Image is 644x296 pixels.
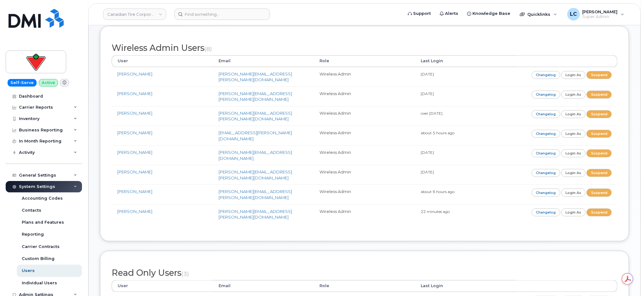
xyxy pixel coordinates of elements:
th: Last Login [415,55,516,67]
a: Changelog [532,208,560,216]
td: Wireless Admin [314,204,415,224]
a: Canadian Tire Corporation [103,9,166,20]
small: (8) [204,45,212,52]
span: Quicklinks [528,12,551,17]
a: [PERSON_NAME][EMAIL_ADDRESS][PERSON_NAME][DOMAIN_NAME] [219,189,292,200]
span: Alerts [445,10,458,17]
small: over [DATE] [421,111,442,116]
a: [PERSON_NAME][EMAIL_ADDRESS][PERSON_NAME][DOMAIN_NAME] [219,169,292,180]
a: [PERSON_NAME] [117,189,152,194]
small: about 6 hours ago [421,189,454,194]
a: Suspend [587,149,612,157]
a: Changelog [532,149,560,157]
a: [PERSON_NAME][EMAIL_ADDRESS][DOMAIN_NAME] [219,150,292,161]
th: Email [213,280,314,292]
td: Wireless Admin [314,67,415,87]
span: Super Admin [583,14,618,19]
td: Wireless Admin [314,165,415,184]
a: [PERSON_NAME] [117,169,152,174]
a: Login as [561,208,586,216]
th: Role [314,55,415,67]
a: Suspend [587,71,612,79]
a: Login as [561,169,586,177]
h2: Wireless Admin Users [112,43,618,53]
td: Wireless Admin [314,106,415,126]
a: Suspend [587,189,612,196]
a: Login as [561,130,586,138]
a: Changelog [532,91,560,99]
a: Login as [561,91,586,99]
span: [PERSON_NAME] [583,9,618,14]
a: Knowledge Base [463,7,515,20]
a: Login as [561,189,586,196]
a: [PERSON_NAME] [117,91,152,96]
small: [DATE] [421,170,434,174]
small: [DATE] [421,72,434,76]
a: Changelog [532,110,560,118]
span: Support [413,10,431,17]
a: [PERSON_NAME][EMAIL_ADDRESS][PERSON_NAME][DOMAIN_NAME] [219,209,292,220]
a: Login as [561,149,586,157]
th: User [112,280,213,292]
small: (3) [181,270,189,277]
a: Login as [561,110,586,118]
a: Suspend [587,91,612,99]
a: [PERSON_NAME][EMAIL_ADDRESS][PERSON_NAME][DOMAIN_NAME] [219,91,292,102]
input: Find something... [174,9,270,20]
a: Suspend [587,110,612,118]
a: Changelog [532,130,560,138]
a: Support [403,7,435,20]
td: Wireless Admin [314,126,415,145]
small: about 5 hours ago [421,130,454,135]
a: Changelog [532,189,560,196]
a: [PERSON_NAME] [117,209,152,214]
a: [PERSON_NAME][EMAIL_ADDRESS][PERSON_NAME][DOMAIN_NAME] [219,71,292,82]
a: [PERSON_NAME] [117,111,152,116]
td: Wireless Admin [314,87,415,106]
small: [DATE] [421,150,434,155]
small: 22 minutes ago [421,209,450,214]
a: Changelog [532,169,560,177]
a: Alerts [435,7,463,20]
a: Suspend [587,208,612,216]
a: [PERSON_NAME] [117,71,152,76]
div: Logan Cole [563,8,629,21]
span: Knowledge Base [472,10,511,17]
small: [DATE] [421,91,434,96]
h2: Read Only Users [112,268,618,278]
a: [EMAIL_ADDRESS][PERSON_NAME][DOMAIN_NAME] [219,130,292,141]
th: Last Login [415,280,516,292]
th: Email [213,55,314,67]
div: Quicklinks [516,8,562,21]
td: Wireless Admin [314,184,415,204]
th: Role [314,280,415,292]
a: Changelog [532,71,560,79]
a: [PERSON_NAME] [117,130,152,135]
a: [PERSON_NAME] [117,150,152,155]
th: User [112,55,213,67]
td: Wireless Admin [314,145,415,165]
span: LC [570,10,577,18]
a: [PERSON_NAME][EMAIL_ADDRESS][PERSON_NAME][DOMAIN_NAME] [219,111,292,122]
a: Suspend [587,169,612,177]
a: Login as [561,71,586,79]
a: Suspend [587,130,612,138]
